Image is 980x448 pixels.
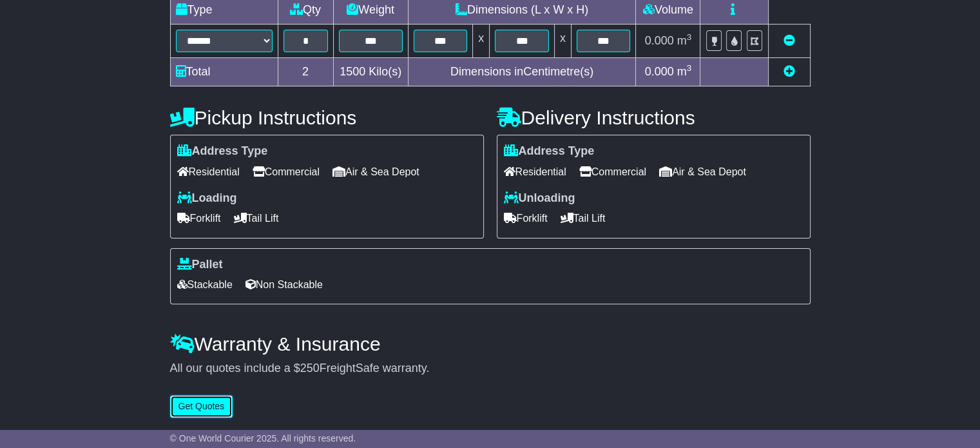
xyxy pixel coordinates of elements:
[278,58,333,86] td: 2
[677,65,692,78] span: m
[245,275,323,295] span: Non Stackable
[177,275,233,295] span: Stackable
[645,34,674,47] span: 0.000
[170,58,278,86] td: Total
[473,24,490,58] td: x
[783,34,795,47] a: Remove this item
[170,433,356,443] span: © One World Courier 2025. All rights reserved.
[177,258,223,272] label: Pallet
[677,34,692,47] span: m
[579,162,646,182] span: Commercial
[408,58,636,86] td: Dimensions in Centimetre(s)
[300,362,320,375] span: 250
[554,24,571,58] td: x
[170,395,233,418] button: Get Quotes
[645,65,674,78] span: 0.000
[659,162,746,182] span: Air & Sea Depot
[497,107,811,128] h4: Delivery Instructions
[687,32,692,42] sup: 3
[170,107,484,128] h4: Pickup Instructions
[177,191,237,206] label: Loading
[253,162,320,182] span: Commercial
[177,144,268,159] label: Address Type
[234,208,279,228] span: Tail Lift
[170,333,811,355] h4: Warranty & Insurance
[504,191,575,206] label: Unloading
[504,208,548,228] span: Forklift
[687,63,692,73] sup: 3
[177,208,221,228] span: Forklift
[783,65,795,78] a: Add new item
[177,162,240,182] span: Residential
[333,58,408,86] td: Kilo(s)
[504,162,566,182] span: Residential
[170,362,811,376] div: All our quotes include a $ FreightSafe warranty.
[504,144,595,159] label: Address Type
[332,162,419,182] span: Air & Sea Depot
[340,65,365,78] span: 1500
[561,208,606,228] span: Tail Lift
